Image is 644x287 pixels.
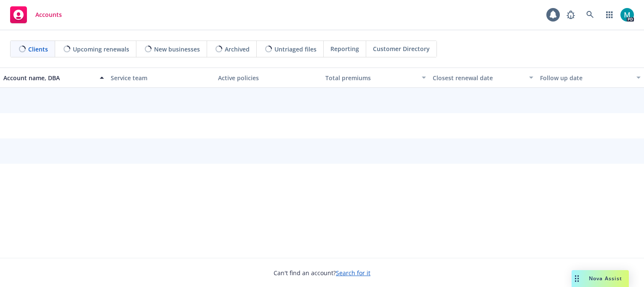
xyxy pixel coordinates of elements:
button: Follow up date [537,68,644,88]
span: New businesses [154,45,200,54]
button: Total premiums [322,68,429,88]
span: Nova Assist [589,275,622,282]
a: Search [582,6,599,23]
div: Total premiums [325,73,417,82]
div: Follow up date [540,73,631,82]
img: photo [620,8,634,22]
a: Switch app [601,6,618,23]
span: Upcoming renewals [73,45,129,54]
button: Closest renewal date [429,68,537,88]
span: Customer Directory [373,44,430,53]
div: Closest renewal date [433,73,524,82]
div: Service team [111,73,211,82]
span: Archived [225,45,250,54]
div: Active policies [218,73,319,82]
span: Clients [28,45,48,54]
a: Search for it [336,269,370,277]
button: Active policies [215,68,322,88]
button: Service team [107,68,215,88]
a: Accounts [7,3,65,27]
span: Reporting [330,44,359,53]
a: Report a Bug [562,6,579,23]
div: Drag to move [572,270,582,287]
div: Account name, DBA [3,73,95,82]
span: Untriaged files [274,45,317,54]
span: Can't find an account? [274,268,370,277]
span: Accounts [35,11,62,18]
button: Nova Assist [572,270,629,287]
